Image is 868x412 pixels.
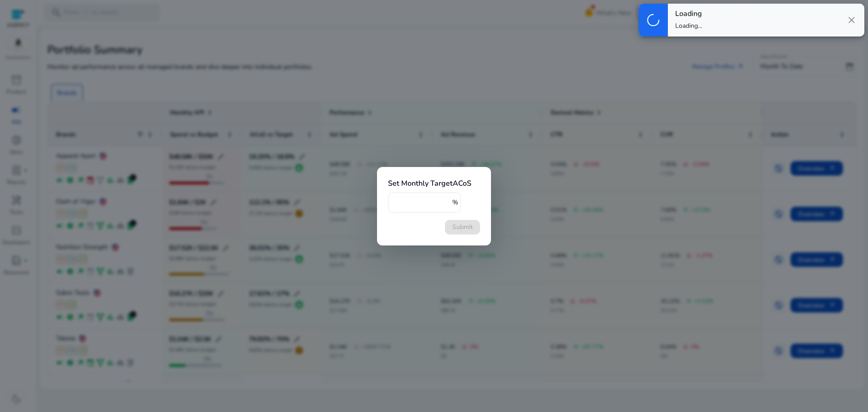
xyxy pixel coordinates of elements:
p: Set Monthly Target [388,178,480,189]
p: Loading... [675,21,702,31]
span: % [452,198,458,207]
span: ACoS [453,178,471,188]
h4: Loading [675,10,702,18]
span: progress_activity [643,10,663,30]
span: close [846,15,857,26]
